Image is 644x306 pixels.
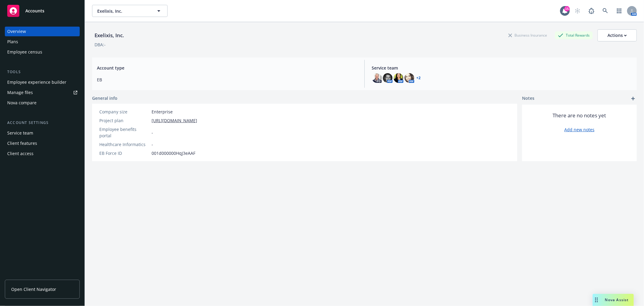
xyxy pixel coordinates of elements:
a: Accounts [5,2,80,19]
img: photo [383,73,392,83]
span: Open Client Navigator [11,286,56,292]
span: Notes [522,95,534,102]
a: Employee experience builder [5,77,80,87]
img: photo [394,73,403,83]
button: Actions [598,29,637,41]
span: Service team [372,65,632,71]
div: DBA: - [95,41,106,48]
span: Account type [97,65,357,71]
div: Nova compare [7,98,37,108]
span: Nova Assist [605,297,629,302]
div: Project plan [99,117,149,124]
div: Employee census [7,47,42,57]
div: Tools [5,69,80,75]
a: add [630,95,637,102]
div: Employee benefits portal [99,126,149,139]
div: Total Rewards [555,31,593,39]
span: - [152,141,153,148]
img: photo [372,73,382,83]
div: Account settings [5,120,80,126]
div: Healthcare Informatics [99,141,149,148]
div: Plans [7,37,18,47]
a: Report a Bug [585,5,598,17]
div: Service team [7,128,33,138]
a: Client features [5,138,80,148]
div: Manage files [7,88,33,97]
div: Client access [7,149,34,158]
span: There are no notes yet [553,112,606,119]
a: Manage files [5,88,80,97]
span: General info [92,95,117,101]
a: Switch app [613,5,625,17]
a: Client access [5,149,80,158]
div: EB Force ID [99,150,149,156]
a: Plans [5,37,80,47]
div: Exelixis, Inc. [92,31,127,39]
img: photo [405,73,414,83]
a: Search [599,5,611,17]
div: Client features [7,138,37,148]
span: Enterprise [152,109,173,115]
div: Business Insurance [505,31,550,39]
span: - [152,129,153,136]
span: Exelixis, Inc. [97,8,149,14]
div: 15 [564,6,570,11]
div: Overview [7,27,26,36]
a: Nova compare [5,98,80,108]
a: [URL][DOMAIN_NAME] [152,117,197,124]
span: EB [97,76,357,83]
span: 001d000000HqJ3eAAF [152,150,195,156]
button: Nova Assist [593,294,634,306]
span: Accounts [25,8,44,13]
a: Start snowing [572,5,584,17]
a: Overview [5,27,80,36]
a: Add new notes [564,126,594,133]
a: +2 [417,76,421,80]
div: Drag to move [593,294,600,306]
button: Exelixis, Inc. [92,5,168,17]
div: Employee experience builder [7,77,66,87]
div: Company size [99,109,149,115]
a: Employee census [5,47,80,57]
a: Service team [5,128,80,138]
div: Actions [607,30,627,41]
